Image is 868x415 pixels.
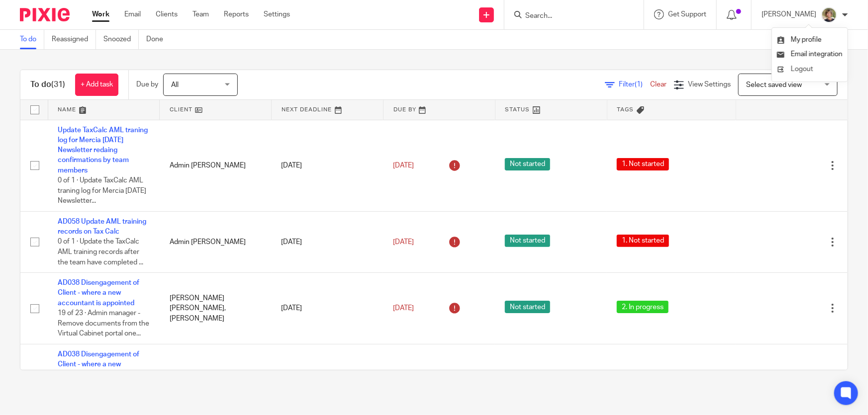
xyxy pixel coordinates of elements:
span: 19 of 23 · Admin manager - Remove documents from the Virtual Cabinet portal one... [58,310,149,337]
span: View Settings [688,81,731,88]
input: Search [524,12,614,21]
td: [DATE] [272,273,384,344]
a: Logout [777,62,843,77]
a: Done [146,30,171,49]
a: Reassigned [52,30,96,49]
span: Select saved view [746,82,802,88]
span: My profile [791,36,822,43]
img: Pixie [20,8,70,21]
span: 1. Not started [617,235,669,247]
td: [DATE] [272,211,384,272]
td: [DATE] [272,120,384,211]
a: Snoozed [103,30,139,49]
span: (31) [51,81,65,88]
a: Update TaxCalc AML traning log for Mercia [DATE] Newsletter redaing confirmations by team members [58,127,148,174]
span: Not started [505,235,550,247]
span: (1) [635,81,643,88]
span: Logout [791,66,813,73]
span: [DATE] [393,305,414,312]
a: Email [124,9,141,19]
span: All [171,82,179,88]
p: [PERSON_NAME] [762,9,816,19]
img: High%20Res%20Andrew%20Price%20Accountants_Poppy%20Jakes%20photography-1142.jpg [821,7,837,23]
a: AD038 Disengagement of Client - where a new accountant is appointed [58,279,139,307]
a: To do [20,30,44,49]
a: My profile [777,36,822,43]
a: AD038 Disengagement of Client - where a new accountant is appointed [58,351,139,378]
a: Reports [224,9,249,19]
span: 1. Not started [617,158,669,170]
span: Filter [619,81,650,88]
td: Admin [PERSON_NAME] [160,211,272,272]
a: + Add task [75,74,118,96]
span: Not started [505,301,550,313]
span: Tags [617,107,634,112]
span: Get Support [668,11,706,18]
a: Email integration [777,51,843,58]
p: Due by [136,80,158,89]
a: Clients [156,9,178,19]
span: Email integration [791,51,843,58]
a: Settings [264,9,290,19]
a: Clear [650,81,667,88]
td: Admin [PERSON_NAME] [160,120,272,211]
td: [PERSON_NAME] [PERSON_NAME], [PERSON_NAME] [160,273,272,344]
span: 0 of 1 · Update TaxCalc AML traning log for Mercia [DATE] Newsletter... [58,177,146,204]
h1: To do [30,80,65,90]
span: 0 of 1 · Update the TaxCalc AML training records after the team have completed ... [58,239,143,266]
span: Not started [505,158,550,170]
span: [DATE] [393,239,414,246]
a: Work [92,9,109,19]
span: 2. In progress [617,301,669,313]
a: AD058 Update AML training records on Tax Calc [58,218,146,235]
a: Team [193,9,209,19]
span: [DATE] [393,162,414,169]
